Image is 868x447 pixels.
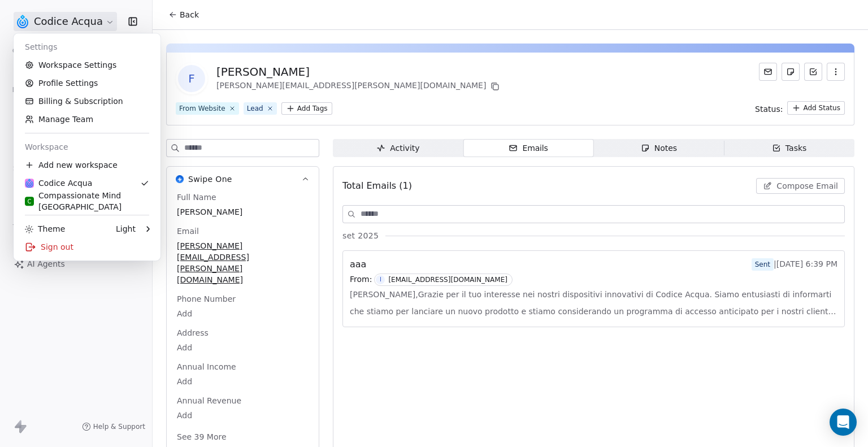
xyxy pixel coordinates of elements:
[25,179,34,188] img: logo.png
[25,177,92,189] div: Codice Acqua
[18,156,156,174] div: Add new workspace
[18,38,156,56] div: Settings
[116,223,136,235] div: Light
[18,138,156,156] div: Workspace
[18,110,156,128] a: Manage Team
[18,74,156,92] a: Profile Settings
[27,197,31,206] span: C
[18,238,156,256] div: Sign out
[18,92,156,110] a: Billing & Subscription
[18,56,156,74] a: Workspace Settings
[25,223,65,235] div: Theme
[25,190,149,212] div: Compassionate Mind [GEOGRAPHIC_DATA]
